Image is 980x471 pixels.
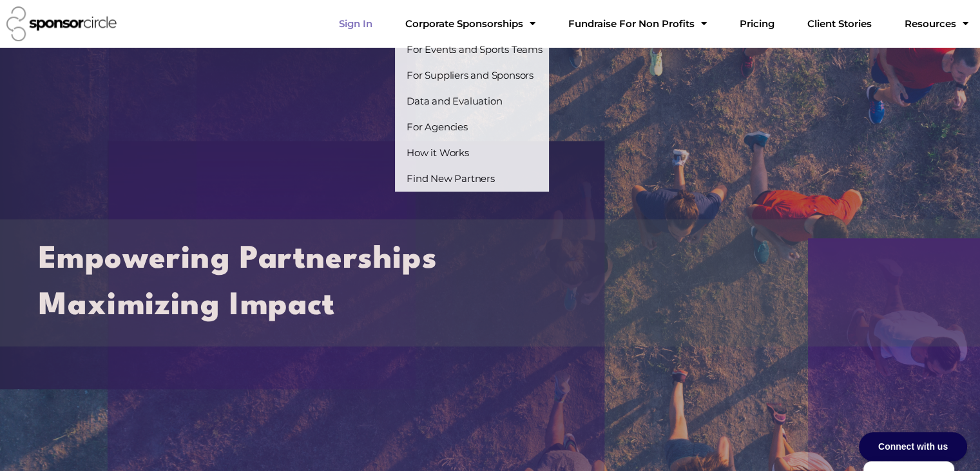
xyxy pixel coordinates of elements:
div: Connect with us [859,432,967,461]
h2: Empowering Partnerships Maximizing Impact [39,237,941,329]
img: Sponsor Circle logo [6,6,117,41]
a: Fundraise For Non ProfitsMenu Toggle [558,11,717,37]
a: Find New Partners [395,166,549,192]
a: For Agencies [395,114,549,140]
a: Corporate SponsorshipsMenu Toggle [395,11,546,37]
a: Sign In [329,11,383,37]
a: Data and Evaluation [395,88,549,114]
a: Pricing [729,11,785,37]
ul: Corporate SponsorshipsMenu Toggle [395,37,549,192]
a: How it Works [395,140,549,166]
nav: Menu [329,11,979,37]
a: Resources [894,11,979,37]
a: Client Stories [797,11,882,37]
a: For Events and Sports Teams [395,37,549,63]
a: For Suppliers and Sponsors [395,63,549,88]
